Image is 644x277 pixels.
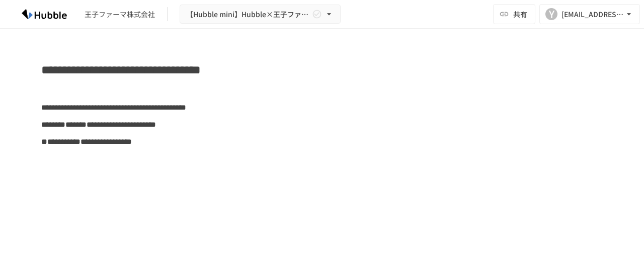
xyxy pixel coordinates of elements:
[180,5,341,24] button: 【Hubble mini】Hubble×王子ファーマ オンボーディングプロジェクト
[85,9,155,20] div: 王子ファーマ株式会社
[186,8,310,21] span: 【Hubble mini】Hubble×王子ファーマ オンボーディングプロジェクト
[513,9,527,20] span: 共有
[545,8,557,20] div: Y
[493,4,535,24] button: 共有
[539,4,640,24] button: Y[EMAIL_ADDRESS][DOMAIN_NAME]
[12,6,76,22] img: HzDRNkGCf7KYO4GfwKnzITak6oVsp5RHeZBEM1dQFiQ
[561,8,624,21] div: [EMAIL_ADDRESS][DOMAIN_NAME]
